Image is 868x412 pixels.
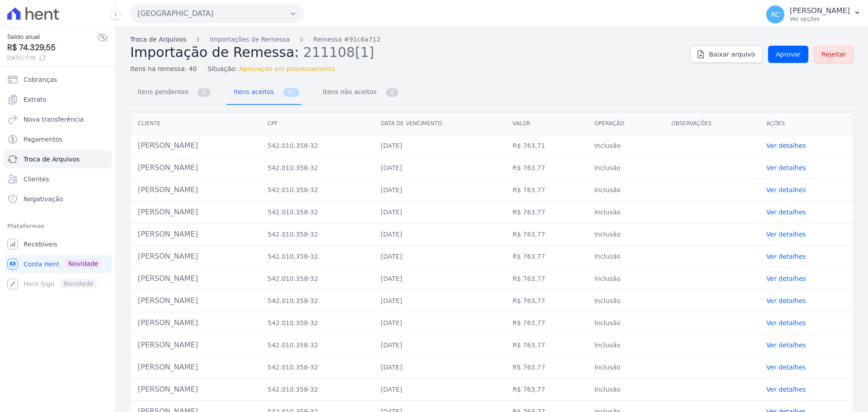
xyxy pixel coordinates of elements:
td: 542.010.358-32 [260,356,373,379]
td: [PERSON_NAME] [131,379,260,401]
span: 0 [198,88,210,97]
span: Cobranças [24,75,57,84]
span: Pagamentos [24,135,62,144]
td: [PERSON_NAME] [131,157,260,179]
td: 542.010.358-32 [260,334,373,356]
a: Itens aceitos 40 [226,81,301,105]
div: Plataformas [7,221,108,232]
td: 542.010.358-32 [260,179,373,201]
td: [PERSON_NAME] [131,268,260,290]
a: Itens não aceitos 0 [316,81,401,105]
span: Aprovar [776,50,801,59]
span: Novidade [65,259,102,269]
td: 542.010.358-32 [260,246,373,268]
a: Nova transferência [4,110,112,128]
a: Ver detalhes [766,275,806,282]
td: Inclusão [587,157,664,179]
span: RC [771,11,780,18]
td: [DATE] [373,157,505,179]
td: Inclusão [587,356,664,379]
a: Conta Hent Novidade [4,255,112,273]
a: Troca de Arquivos [130,35,186,44]
a: Ver detalhes [766,142,806,149]
a: Recebíveis [4,235,112,253]
td: Inclusão [587,268,664,290]
td: Inclusão [587,135,664,157]
span: [DATE] 17:18 [7,54,97,62]
td: R$ 763,77 [505,334,587,356]
td: Inclusão [587,334,664,356]
td: [DATE] [373,179,505,201]
td: Inclusão [587,246,664,268]
th: Operação [587,113,664,135]
a: Itens pendentes 0 [130,81,212,105]
span: Situação: [208,64,237,74]
span: Negativação [24,194,63,204]
td: R$ 763,77 [505,246,587,268]
td: [DATE] [373,290,505,312]
td: 542.010.358-32 [260,223,373,246]
td: [DATE] [373,334,505,356]
a: Ver detalhes [766,208,806,216]
td: [DATE] [373,312,505,334]
td: Inclusão [587,179,664,201]
td: [DATE] [373,135,505,157]
th: Data de vencimento [373,113,505,135]
td: Inclusão [587,290,664,312]
td: 542.010.358-32 [260,135,373,157]
td: [PERSON_NAME] [131,201,260,223]
td: 542.010.358-32 [260,201,373,223]
nav: Breadcrumb [130,35,683,44]
p: Ver opções [790,15,850,23]
td: R$ 763,77 [505,201,587,223]
td: R$ 763,71 [505,135,587,157]
a: Extrato [4,90,112,109]
td: [DATE] [373,246,505,268]
span: Conta Hent [24,260,59,269]
span: Troca de Arquivos [24,155,80,164]
span: Rejeitar [821,50,846,59]
td: Inclusão [587,201,664,223]
span: Itens aceitos [228,83,276,101]
td: 542.010.358-32 [260,157,373,179]
button: RC [PERSON_NAME] Ver opções [759,2,868,27]
td: 542.010.358-32 [260,290,373,312]
td: [PERSON_NAME] [131,135,260,157]
th: Valor [505,113,587,135]
span: Saldo atual [7,32,97,42]
a: Aprovar [768,46,808,63]
a: Rejeitar [814,46,854,63]
td: R$ 763,77 [505,268,587,290]
span: Aprovação em processamento [239,64,335,74]
th: Observações [664,113,759,135]
span: Extrato [24,95,47,104]
p: [PERSON_NAME] [790,6,850,15]
td: R$ 763,77 [505,356,587,379]
td: R$ 763,77 [505,312,587,334]
td: [PERSON_NAME] [131,223,260,246]
td: R$ 763,77 [505,157,587,179]
td: Inclusão [587,223,664,246]
th: Ações [759,113,853,135]
a: Ver detalhes [766,319,806,327]
td: [PERSON_NAME] [131,290,260,312]
a: Ver detalhes [766,231,806,238]
td: [PERSON_NAME] [131,312,260,334]
a: Baixar arquivo [690,46,763,63]
a: Troca de Arquivos [4,150,112,168]
td: R$ 763,77 [505,290,587,312]
td: [PERSON_NAME] [131,179,260,201]
td: [PERSON_NAME] [131,334,260,356]
span: Nova transferência [24,115,84,124]
span: 40 [283,88,299,97]
td: Inclusão [587,312,664,334]
span: Clientes [24,175,49,184]
a: Ver detalhes [766,386,806,393]
span: Itens pendentes [132,83,190,101]
a: Ver detalhes [766,297,806,304]
td: [PERSON_NAME] [131,356,260,379]
td: [DATE] [373,268,505,290]
span: Itens não aceitos [317,83,378,101]
span: Importação de Remessa: [130,44,299,60]
a: Importações de Remessa [210,35,290,44]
